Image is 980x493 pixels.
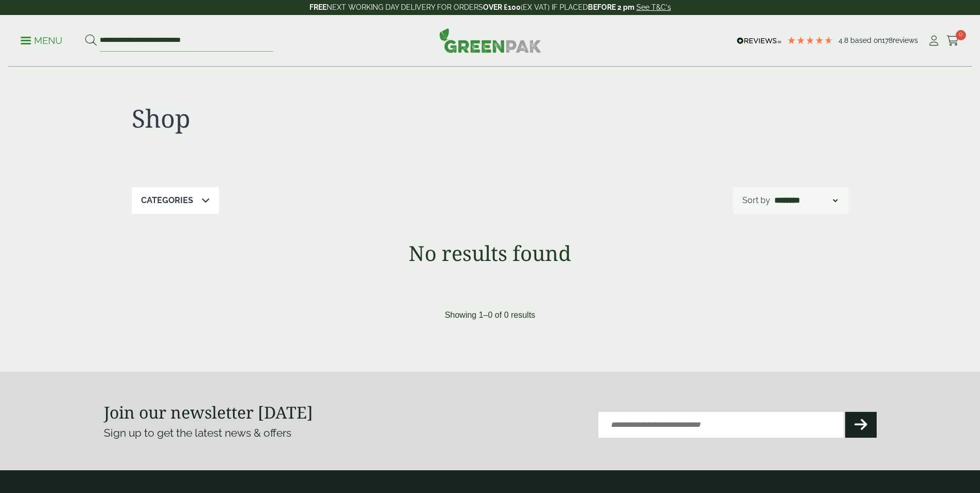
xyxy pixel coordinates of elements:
[483,3,521,11] strong: OVER £100
[737,37,782,44] img: REVIEWS.io
[882,36,893,44] span: 178
[636,3,671,11] a: See T&C's
[946,36,959,46] i: Cart
[132,103,490,133] h1: Shop
[850,36,882,44] span: Based on
[439,28,541,53] img: GreenPak Supplies
[309,3,326,11] strong: FREE
[141,194,193,207] p: Categories
[104,241,877,266] h1: No results found
[927,36,940,46] i: My Account
[21,35,63,45] a: Menu
[588,3,634,11] strong: BEFORE 2 pm
[104,401,313,423] strong: Join our newsletter [DATE]
[104,425,452,441] p: Sign up to get the latest news & offers
[787,36,833,45] div: 4.78 Stars
[21,35,63,47] p: Menu
[946,33,959,49] a: 0
[838,36,850,44] span: 4.8
[893,36,918,44] span: reviews
[956,30,966,40] span: 0
[742,194,770,207] p: Sort by
[772,194,839,207] select: Shop order
[445,309,535,321] p: Showing 1–0 of 0 results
